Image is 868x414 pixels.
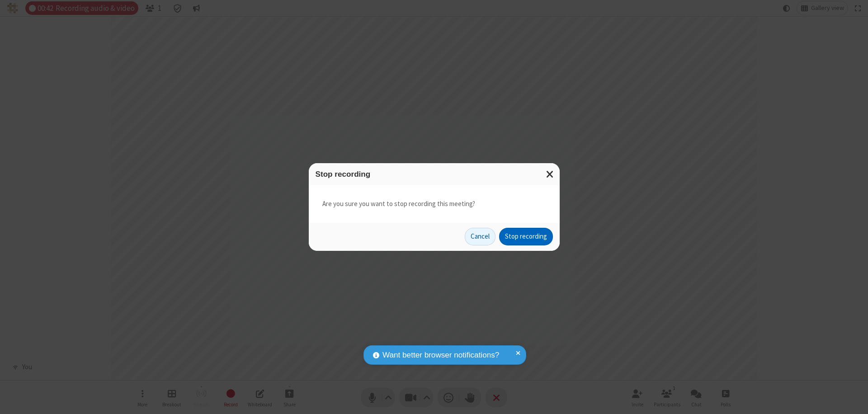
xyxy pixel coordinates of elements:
span: Want better browser notifications? [382,349,499,361]
button: Stop recording [499,228,553,246]
div: Are you sure you want to stop recording this meeting? [309,185,560,223]
button: Close modal [541,163,560,185]
button: Cancel [465,228,495,246]
h3: Stop recording [316,170,553,179]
